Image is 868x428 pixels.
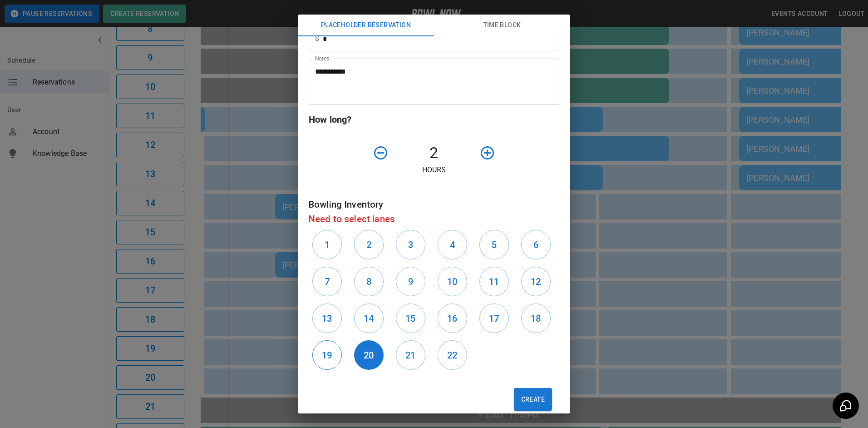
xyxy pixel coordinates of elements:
[309,112,559,127] h6: How long?
[521,230,551,259] button: 6
[364,348,374,363] h6: 20
[405,311,415,326] h6: 15
[533,238,538,252] h6: 6
[312,304,342,333] button: 13
[408,238,413,252] h6: 3
[479,304,509,333] button: 17
[447,348,457,363] h6: 22
[438,230,467,259] button: 4
[322,348,332,363] h6: 19
[366,274,371,289] h6: 8
[521,267,551,296] button: 12
[354,267,384,296] button: 8
[354,230,384,259] button: 2
[309,197,559,212] h6: Bowling Inventory
[366,238,371,252] h6: 2
[434,15,570,36] button: Time Block
[322,311,332,326] h6: 13
[489,274,499,289] h6: 11
[309,164,559,175] p: Hours
[450,238,455,252] h6: 4
[315,33,319,44] p: $
[408,274,413,289] h6: 9
[354,304,384,333] button: 14
[312,230,342,259] button: 1
[309,212,559,226] h6: Need to select lanes
[438,340,467,370] button: 22
[479,230,509,259] button: 5
[492,238,497,252] h6: 5
[438,304,467,333] button: 16
[531,274,541,289] h6: 12
[312,267,342,296] button: 7
[312,340,342,370] button: 19
[514,388,552,411] button: Create
[325,274,330,289] h6: 7
[447,274,457,289] h6: 10
[396,340,425,370] button: 21
[489,311,499,326] h6: 17
[392,144,476,163] h4: 2
[447,311,457,326] h6: 16
[521,304,551,333] button: 18
[479,267,509,296] button: 11
[396,267,425,296] button: 9
[325,238,330,252] h6: 1
[364,311,374,326] h6: 14
[298,15,434,36] button: Placeholder Reservation
[438,267,467,296] button: 10
[354,340,384,370] button: 20
[531,311,541,326] h6: 18
[405,348,415,363] h6: 21
[396,304,425,333] button: 15
[396,230,425,259] button: 3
